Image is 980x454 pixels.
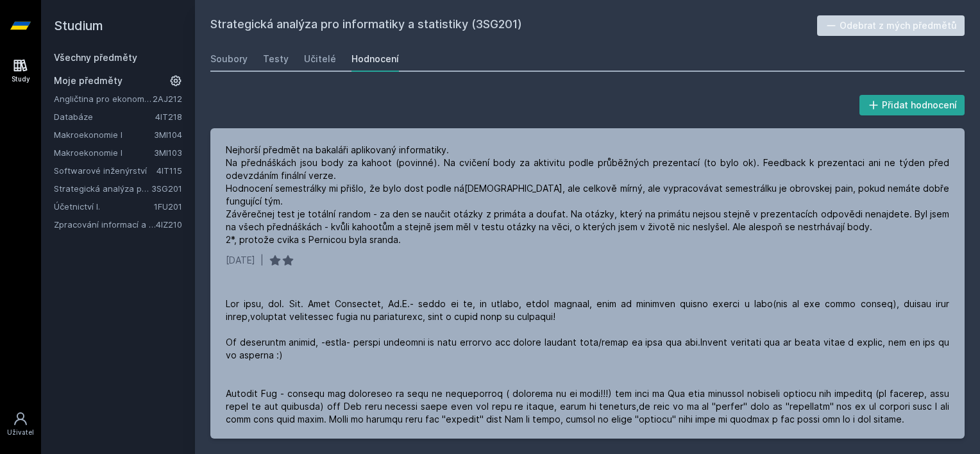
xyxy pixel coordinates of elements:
a: Uživatel [3,405,38,444]
div: Nejhorší předmět na bakaláři aplikovaný informatiky. Na přednáškách jsou body za kahoot (povinné)... [226,144,949,246]
a: Účetnictví I. [54,200,154,213]
h2: Strategická analýza pro informatiky a statistiky (3SG201) [210,15,817,36]
a: Všechny předměty [54,52,137,63]
a: Zpracování informací a znalostí [54,218,156,231]
div: Study [12,74,30,84]
a: 3SG201 [151,183,182,194]
a: Strategická analýza pro informatiky a statistiky [54,182,151,195]
a: Hodnocení [351,46,399,72]
a: Softwarové inženýrství [54,164,156,177]
a: 3MI103 [154,147,182,158]
a: Makroekonomie I [54,146,154,159]
button: Přidat hodnocení [859,95,965,115]
div: Hodnocení [351,53,399,65]
a: Angličtina pro ekonomická studia 2 (B2/C1) [54,92,153,105]
a: 3MI104 [154,130,182,140]
div: Učitelé [304,53,336,65]
a: 4IT218 [155,112,182,122]
span: Moje předměty [54,74,122,87]
a: Testy [263,46,289,72]
a: Učitelé [304,46,336,72]
a: 1FU201 [154,201,182,212]
div: | [260,254,264,267]
a: 4IT115 [156,165,182,176]
button: Odebrat z mých předmětů [817,15,965,36]
div: Uživatel [7,428,34,437]
div: Soubory [210,53,248,65]
div: [DATE] [226,254,255,267]
a: Study [3,51,38,90]
a: 2AJ212 [153,94,182,104]
a: Databáze [54,110,155,123]
a: Makroekonomie I [54,128,154,141]
a: Soubory [210,46,248,72]
div: Testy [263,53,289,65]
a: 4IZ210 [156,219,182,230]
